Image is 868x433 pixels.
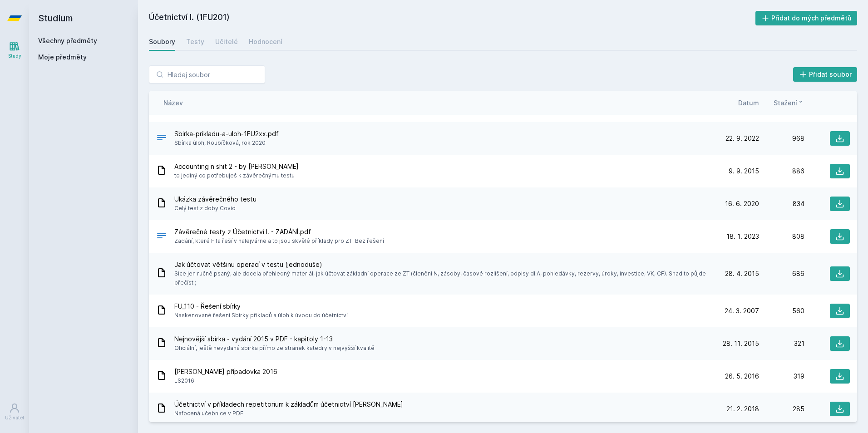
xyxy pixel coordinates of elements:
span: Moje předměty [38,53,87,62]
a: Hodnocení [249,33,282,51]
div: 886 [759,167,804,176]
span: Závěrečné testy z Účetnictví I. - ZADÁNÍ.pdf [174,227,384,236]
div: Soubory [149,37,175,46]
div: 560 [759,306,804,315]
span: Accounting n shit 2 - by [PERSON_NAME] [174,162,299,171]
div: PDF [156,230,167,243]
div: 808 [759,232,804,241]
span: FU_110 - Řešení sbírky [174,302,348,311]
span: Ukázka závěrečného testu [174,195,256,204]
button: Stažení [774,98,804,108]
div: 319 [759,372,804,381]
div: 968 [759,134,804,143]
a: Učitelé [215,33,238,51]
span: 24. 3. 2007 [725,306,759,315]
span: 16. 6. 2020 [725,199,759,208]
span: [PERSON_NAME] případovka 2016 [174,367,277,376]
div: Study [8,53,21,59]
span: Účetnictví v příkladech repetitorium k základům účetnictví [PERSON_NAME] [174,400,403,409]
span: Celý test z doby Covid [174,204,256,213]
span: 28. 4. 2015 [725,269,759,278]
span: 21. 2. 2018 [726,404,759,413]
button: Přidat soubor [793,67,858,82]
div: 285 [759,404,804,413]
a: Uživatel [2,398,27,426]
span: 9. 9. 2015 [729,167,759,176]
span: 26. 5. 2016 [725,372,759,381]
a: Soubory [149,33,175,51]
span: Oficiální, ještě nevydaná sbírka přímo ze stránek katedry v nejvyšší kvalitě [174,344,375,353]
span: to jediný co potřebuješ k závěrečnýmu testu [174,171,299,180]
span: Zadání, které Fifa řeší v nalejvárne a to jsou skvělé příklady pro ZT. Bez řešení [174,236,384,246]
a: Testy [186,33,204,51]
button: Přidat do mých předmětů [755,11,858,25]
a: Study [2,36,27,64]
span: Sice jen ručně psaný, ale docela přehledný materiál, jak účtovat základní operace ze ZT (členění ... [174,269,710,287]
span: Nejnovější sbírka - vydání 2015 v PDF - kapitoly 1-13 [174,335,375,344]
div: PDF [156,132,167,145]
span: LS2016 [174,376,277,385]
h2: Účetnictví I. (1FU201) [149,11,755,25]
span: Sbirka-prikladu-a-uloh-1FU2xx.pdf [174,129,279,138]
span: Naskenované řešení Sbírky příkladů a úloh k úvodu do účetnictví [174,311,348,320]
div: Uživatel [5,414,24,421]
div: Hodnocení [249,37,282,46]
span: Sbírka úloh, Roubíčková, rok 2020 [174,138,279,148]
div: Testy [186,37,204,46]
span: 28. 11. 2015 [723,339,759,348]
span: Stažení [774,98,797,108]
div: 686 [759,269,804,278]
a: Všechny předměty [38,37,97,44]
span: Nafocená učebnice v PDF [174,409,403,418]
span: Jak účtovat většinu operací v testu (jednoduše) [174,260,710,269]
span: 18. 1. 2023 [726,232,759,241]
div: 834 [759,199,804,208]
input: Hledej soubor [149,65,265,84]
button: Datum [738,98,759,108]
span: 22. 9. 2022 [725,134,759,143]
div: Učitelé [215,37,238,46]
button: Název [163,98,183,108]
div: 321 [759,339,804,348]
